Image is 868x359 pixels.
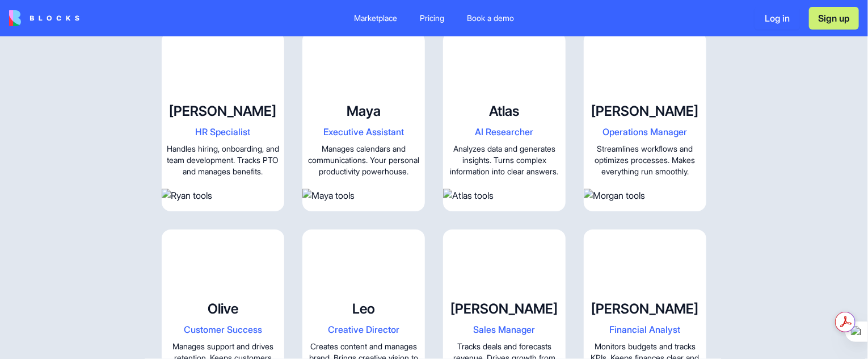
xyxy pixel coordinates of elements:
[307,300,420,318] h4: Leo
[588,102,702,120] h4: [PERSON_NAME]
[448,102,561,120] h4: Atlas
[467,12,514,24] div: Book a demo
[443,189,566,202] img: Atlas tools
[588,125,702,139] span: Operations Manager
[588,300,702,318] h4: [PERSON_NAME]
[166,143,280,179] span: Handles hiring, onboarding, and team development. Tracks PTO and manages benefits.
[755,7,800,30] button: Log in
[448,323,561,336] span: Sales Manager
[448,125,561,139] span: AI Researcher
[166,102,280,120] h4: [PERSON_NAME]
[420,12,444,24] div: Pricing
[458,8,523,28] a: Book a demo
[166,125,280,139] span: HR Specialist
[162,189,284,202] img: Ryan tools
[307,323,420,336] span: Creative Director
[448,300,561,318] h4: [PERSON_NAME]
[588,143,702,179] span: Streamlines workflows and optimizes processes. Makes everything run smoothly.
[411,8,453,28] a: Pricing
[588,323,702,336] span: Financial Analyst
[166,300,280,318] h4: Olive
[345,8,406,28] a: Marketplace
[166,323,280,336] span: Customer Success
[354,12,397,24] div: Marketplace
[302,189,425,202] img: Maya tools
[809,7,859,30] button: Sign up
[307,143,420,179] span: Manages calendars and communications. Your personal productivity powerhouse.
[448,143,561,179] span: Analyzes data and generates insights. Turns complex information into clear answers.
[9,10,79,26] img: logo
[307,102,420,120] h4: Maya
[584,189,706,202] img: Morgan tools
[307,125,420,139] span: Executive Assistant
